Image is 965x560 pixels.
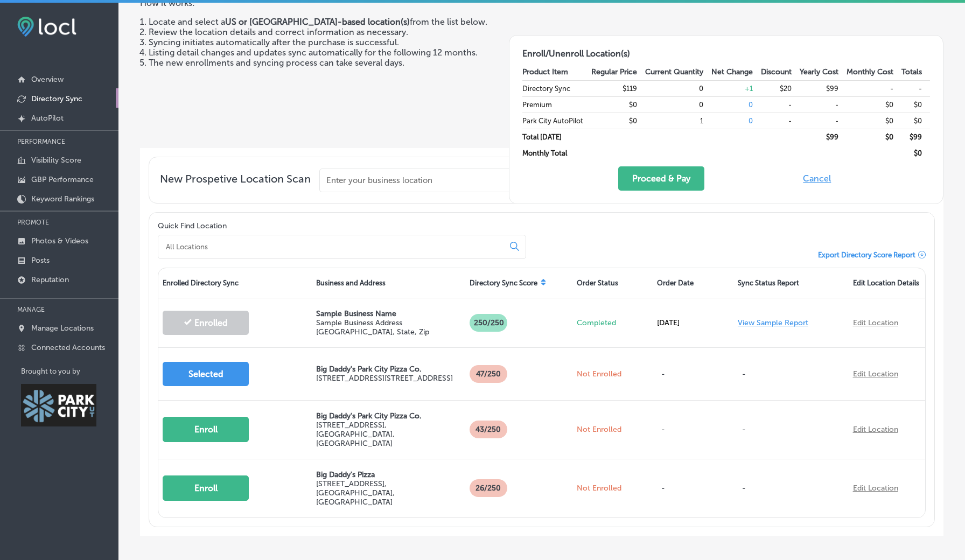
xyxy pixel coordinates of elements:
[522,96,591,113] td: Premium
[653,307,733,338] div: [DATE]
[31,114,64,123] p: AutoPilot
[225,17,410,27] strong: US or [GEOGRAPHIC_DATA]-based location(s)
[761,64,800,80] th: Discount
[31,194,94,204] p: Keyword Rankings
[577,484,649,493] p: Not Enrolled
[31,256,50,265] p: Posts
[800,96,847,113] td: -
[163,475,249,501] button: Enroll
[738,359,844,389] p: -
[901,80,930,96] td: -
[522,129,591,145] td: Total [DATE]
[31,156,81,165] p: Visibility Score
[800,64,847,80] th: Yearly Cost
[577,318,649,327] p: Completed
[577,369,649,379] p: Not Enrolled
[645,80,711,96] td: 0
[901,113,930,129] td: $0
[818,251,915,259] span: Export Directory Score Report
[316,411,461,421] p: Big Daddy's Park City Pizza Co.
[316,327,461,337] p: [GEOGRAPHIC_DATA], State, Zip
[901,145,930,161] td: $ 0
[21,367,118,375] p: Brought to you by
[163,311,249,335] button: Enrolled
[577,425,649,434] p: Not Enrolled
[316,421,461,448] p: [STREET_ADDRESS] , [GEOGRAPHIC_DATA], [GEOGRAPHIC_DATA]
[31,275,69,284] p: Reputation
[847,129,901,145] td: $ 0
[847,113,901,129] td: $0
[158,268,312,298] div: Enrolled Directory Sync
[522,145,591,161] td: Monthly Total
[711,80,761,96] td: + 1
[470,421,507,438] p: 43 /250
[31,343,105,352] p: Connected Accounts
[160,172,311,192] span: New Prospetive Location Scan
[847,96,901,113] td: $0
[853,369,898,379] a: Edit Location
[800,129,847,145] td: $ 99
[316,470,461,479] p: Big Daddy's Pizza
[465,268,572,298] div: Directory Sync Score
[470,479,507,497] p: 26 /250
[738,318,808,327] a: View Sample Report
[31,75,64,84] p: Overview
[800,113,847,129] td: -
[733,268,849,298] div: Sync Status Report
[618,166,704,191] button: Proceed & Pay
[31,324,94,333] p: Manage Locations
[901,129,930,145] td: $ 99
[711,64,761,80] th: Net Change
[149,58,617,68] li: The new enrollments and syncing process can take several days.
[653,268,733,298] div: Order Date
[149,17,617,27] li: Locate and select a from the list below.
[316,479,461,507] p: [STREET_ADDRESS] , [GEOGRAPHIC_DATA], [GEOGRAPHIC_DATA]
[312,268,465,298] div: Business and Address
[319,169,683,192] input: Enter your business location
[591,96,645,113] td: $0
[761,113,800,129] td: -
[901,96,930,113] td: $0
[31,236,88,246] p: Photos & Videos
[645,96,711,113] td: 0
[522,64,591,80] th: Product Item
[470,365,507,383] p: 47 /250
[849,268,925,298] div: Edit Location Details
[800,166,834,191] button: Cancel
[165,242,501,251] input: All Locations
[591,113,645,129] td: $0
[657,473,681,503] p: -
[149,27,617,37] li: Review the location details and correct information as necessary.
[591,64,645,80] th: Regular Price
[17,17,76,37] img: fda3e92497d09a02dc62c9cd864e3231.png
[847,80,901,96] td: -
[761,80,800,96] td: $20
[522,48,930,59] h2: Enroll/Unenroll Location(s)
[591,80,645,96] td: $119
[800,80,847,96] td: $99
[853,318,898,327] a: Edit Location
[316,318,461,327] p: Sample Business Address
[522,80,591,96] td: Directory Sync
[645,113,711,129] td: 1
[522,113,591,129] td: Park City AutoPilot
[901,64,930,80] th: Totals
[470,314,507,332] p: 250/250
[163,362,249,386] button: Selected
[31,175,94,184] p: GBP Performance
[657,359,681,389] p: -
[711,96,761,113] td: 0
[847,64,901,80] th: Monthly Cost
[738,414,844,445] p: -
[158,221,227,230] label: Quick Find Location
[853,484,898,493] a: Edit Location
[853,425,898,434] a: Edit Location
[572,268,653,298] div: Order Status
[761,96,800,113] td: -
[149,37,617,47] li: Syncing initiates automatically after the purchase is successful.
[149,47,617,58] li: Listing detail changes and updates sync automatically for the following 12 months.
[316,374,461,383] p: [STREET_ADDRESS] [STREET_ADDRESS]
[316,309,461,318] p: Sample Business Name
[711,113,761,129] td: 0
[316,365,461,374] p: Big Daddy's Park City Pizza Co.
